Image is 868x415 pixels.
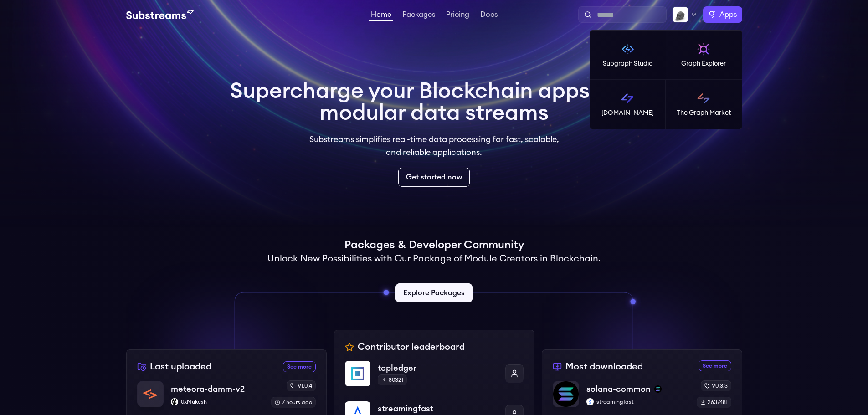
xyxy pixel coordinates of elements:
span: Apps [719,9,737,20]
a: Explore Packages [395,283,473,302]
a: See more recently uploaded packages [283,361,316,372]
img: streamingfast [586,398,594,405]
h1: Supercharge your Blockchain apps with modular data streams [230,80,638,124]
p: solana-common [586,383,651,395]
div: v1.0.4 [287,380,316,391]
a: [DOMAIN_NAME] [590,80,666,129]
img: The Graph Market logo [696,91,711,106]
h2: Unlock New Possibilities with Our Package of Module Creators in Blockchain. [267,252,601,265]
img: solana-common [553,381,579,407]
a: See more most downloaded packages [699,360,731,371]
img: Profile [672,6,688,23]
p: Subgraph Studio [603,59,652,68]
a: solana-commonsolana-commonsolanastreamingfaststreamingfastv0.3.32637481 [553,380,731,415]
img: Graph Explorer logo [696,42,711,56]
img: meteora-damm-v2 [138,381,163,407]
a: topledgertopledger80321 [345,361,524,394]
p: Graph Explorer [681,59,726,68]
img: Substreams logo [620,91,635,106]
p: streamingfast [378,402,498,415]
a: Pricing [444,11,471,20]
img: 0xMukesh [171,398,178,405]
p: The Graph Market [677,108,731,118]
a: The Graph Market [666,80,742,129]
div: 80321 [378,374,407,385]
img: Subgraph Studio logo [621,42,635,56]
a: Docs [478,11,499,20]
p: Substreams simplifies real-time data processing for fast, scalable, and reliable applications. [303,133,565,159]
p: [DOMAIN_NAME] [601,108,654,118]
a: Graph Explorer [666,31,742,80]
img: topledger [345,361,370,386]
a: Subgraph Studio [590,31,666,80]
div: 7 hours ago [271,397,316,408]
a: Get started now [398,168,470,187]
a: Packages [401,11,437,20]
p: topledger [378,362,498,374]
h1: Packages & Developer Community [344,238,524,252]
a: Home [369,11,393,21]
img: The Graph logo [709,11,716,18]
img: Substream's logo [126,9,194,20]
p: streamingfast [586,398,689,405]
div: 2637481 [697,397,731,408]
img: solana [654,385,662,393]
p: 0xMukesh [171,398,264,405]
div: v0.3.3 [701,380,731,391]
p: meteora-damm-v2 [171,383,245,395]
a: meteora-damm-v2meteora-damm-v20xMukesh0xMukeshv1.0.47 hours ago [137,380,316,415]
